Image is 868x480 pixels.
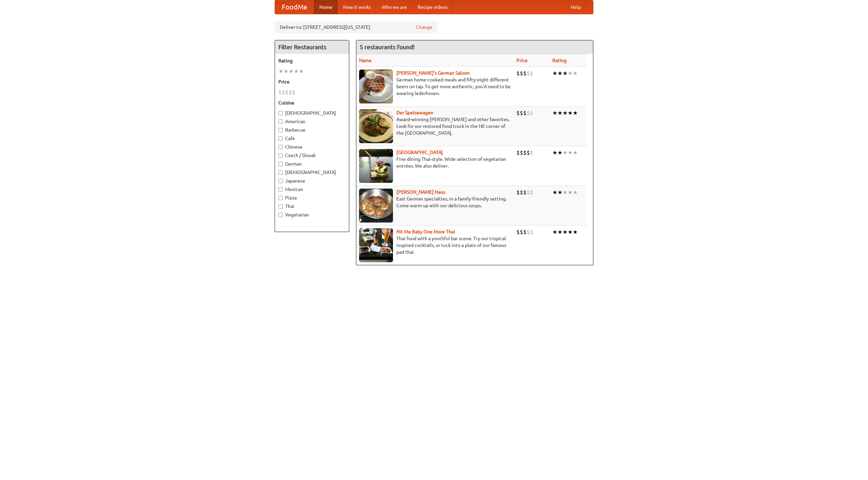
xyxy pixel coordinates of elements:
input: Czech / Slovak [278,153,283,158]
li: $ [282,89,285,96]
a: Who we are [376,0,412,14]
label: Chinese [278,143,346,150]
label: [DEMOGRAPHIC_DATA] [278,110,346,116]
img: kohlhaus.jpg [359,189,393,223]
li: ★ [563,70,568,77]
input: Vegetarian [278,213,283,217]
input: Japanese [278,179,283,183]
li: ★ [552,228,557,236]
li: $ [527,228,530,236]
li: $ [292,89,295,96]
li: ★ [568,109,573,117]
p: Award-winning [PERSON_NAME] and other favorites. Look for our restored food truck in the NE corne... [359,116,511,136]
li: ★ [568,189,573,196]
a: Help [565,0,586,14]
li: $ [523,109,527,117]
li: $ [520,149,523,156]
li: ★ [289,68,294,75]
li: ★ [573,149,578,156]
a: [GEOGRAPHIC_DATA] [396,150,443,155]
li: ★ [573,70,578,77]
li: $ [285,89,289,96]
a: FoodMe [275,0,314,14]
li: ★ [283,68,289,75]
li: ★ [568,70,573,77]
label: [DEMOGRAPHIC_DATA] [278,169,346,176]
label: Pizza [278,194,346,201]
li: $ [278,89,282,96]
li: $ [516,189,520,196]
li: $ [530,149,533,156]
div: Deliver to: [STREET_ADDRESS][US_STATE] [275,21,437,33]
li: $ [520,109,523,117]
li: $ [520,189,523,196]
img: speisewagen.jpg [359,109,393,143]
p: Fine dining Thai-style. Wide selection of vegetarian entrées. We also deliver. [359,156,511,169]
a: Price [516,58,528,63]
input: German [278,162,283,166]
li: ★ [294,68,299,75]
label: Cafe [278,135,346,142]
img: esthers.jpg [359,70,393,103]
li: $ [289,89,292,96]
li: ★ [563,109,568,117]
li: $ [516,149,520,156]
a: How it works [338,0,376,14]
input: Mexican [278,187,283,192]
a: Change [416,24,432,31]
input: Barbecue [278,128,283,132]
li: $ [527,109,530,117]
li: ★ [573,109,578,117]
input: Pizza [278,196,283,200]
h5: Price [278,78,346,85]
p: Thai food with a youthful bar scene. Try our tropical inspired cocktails, or tuck into a plate of... [359,235,511,255]
li: $ [523,70,527,77]
li: $ [523,228,527,236]
li: ★ [557,109,563,117]
li: ★ [573,228,578,236]
li: ★ [563,189,568,196]
li: ★ [557,149,563,156]
input: Thai [278,204,283,209]
li: $ [530,189,533,196]
input: Chinese [278,145,283,149]
li: ★ [568,228,573,236]
ng-pluralize: 5 restaurants found! [360,44,415,50]
a: Der Speisewagen [396,110,433,115]
li: $ [527,149,530,156]
label: German [278,160,346,167]
li: $ [520,228,523,236]
li: $ [520,70,523,77]
label: Vegetarian [278,211,346,218]
label: Thai [278,203,346,210]
label: Japanese [278,177,346,184]
li: ★ [573,189,578,196]
li: $ [530,109,533,117]
li: ★ [552,189,557,196]
li: ★ [557,228,563,236]
a: Hit Me Baby One More Thai [396,229,455,234]
input: American [278,119,283,124]
img: babythai.jpg [359,228,393,262]
li: $ [530,70,533,77]
label: Barbecue [278,127,346,133]
a: Name [359,58,372,63]
li: $ [527,70,530,77]
h5: Cuisine [278,99,346,106]
a: [PERSON_NAME]'s German Saloon [396,70,470,76]
li: $ [516,228,520,236]
li: ★ [563,228,568,236]
input: Cafe [278,136,283,141]
li: $ [516,109,520,117]
input: [DEMOGRAPHIC_DATA] [278,111,283,115]
li: ★ [552,149,557,156]
input: [DEMOGRAPHIC_DATA] [278,170,283,175]
a: [PERSON_NAME] Haus [396,189,445,195]
li: ★ [299,68,304,75]
li: ★ [552,70,557,77]
a: Recipe videos [412,0,453,14]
